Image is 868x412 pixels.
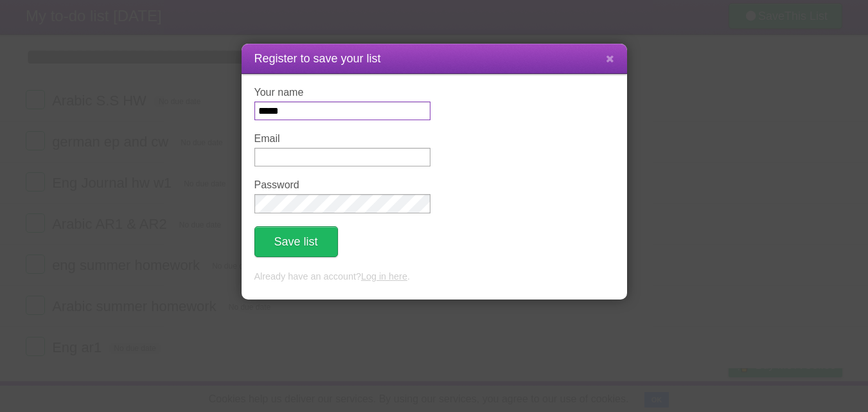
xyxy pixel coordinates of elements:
h1: Register to save your list [254,50,614,67]
label: Password [254,179,430,191]
button: Save list [254,226,338,257]
label: Email [254,133,430,145]
label: Your name [254,87,430,98]
p: Already have an account? . [254,270,614,284]
a: Log in here [361,271,407,282]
